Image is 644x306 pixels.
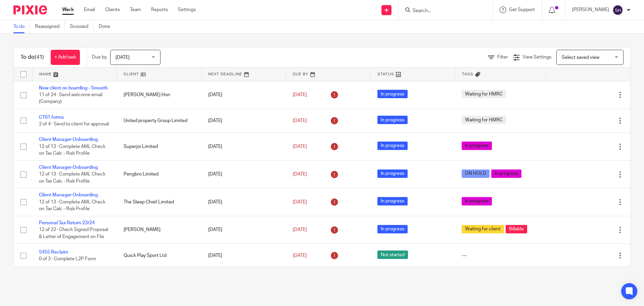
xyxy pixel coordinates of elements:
span: ON HOLD [462,169,490,178]
a: Client Manager Onboarding [39,165,98,170]
span: 11 of 24 · Send welcome email (Company) [39,92,102,104]
span: In progress [377,225,408,233]
a: Done [99,20,115,33]
span: In progress [462,142,492,150]
td: [DATE] [201,160,286,188]
span: Waiting for client [462,225,504,233]
span: Billable [506,225,527,233]
img: svg%3E [612,5,623,15]
td: [PERSON_NAME] [117,216,201,243]
td: United property Group Limited [117,109,201,132]
a: S455 Reclaim [39,250,68,255]
span: [DATE] [293,144,307,149]
a: Work [62,6,74,13]
span: (41) [35,54,44,60]
span: Select saved view [562,55,599,60]
a: Snoozed [70,20,94,33]
a: Team [130,6,141,13]
span: Get Support [509,7,535,12]
p: Due by [92,54,107,61]
a: Client Manager Onboarding [39,193,98,197]
a: To do [13,20,30,33]
span: Not started [377,251,408,259]
span: View Settings [522,55,551,60]
span: [DATE] [293,253,307,258]
img: Pixie [13,5,47,14]
span: Tags [462,72,473,76]
span: In progress [377,169,408,178]
span: In progress [377,142,408,150]
a: Clients [105,6,120,13]
span: [DATE] [293,200,307,204]
h1: To do [20,54,44,61]
td: [PERSON_NAME] Hon [117,81,201,109]
a: Reassigned [35,20,65,33]
span: 12 of 13 · Complete AML Check on Tax Calc - Risk Profile [39,172,105,184]
span: In progress [377,197,408,205]
div: --- [462,252,539,259]
span: In progress [491,169,521,178]
span: Waiting for HMRC [462,116,506,124]
td: [DATE] [201,216,286,243]
span: In progress [377,116,408,124]
a: Personal Tax Return 23/24 [39,221,95,225]
span: [DATE] [293,92,307,97]
span: Waiting for HMRC [462,90,506,98]
td: Superjoi Limited [117,133,201,160]
p: [PERSON_NAME] [572,6,609,13]
input: Search [412,8,472,14]
td: Quick Play Sport Ltd [117,244,201,268]
a: CT61 forms [39,115,64,120]
a: Reports [151,6,168,13]
span: In progress [377,90,408,98]
td: The Sleep Chief Limited [117,188,201,216]
a: New client on boarding - Smooth [39,86,108,90]
span: [DATE] [293,172,307,177]
span: 2 of 4 · Send to client for approval [39,122,109,126]
a: Client Manager Onboarding [39,137,98,142]
span: 0 of 3 · Complete L2P Form [39,257,96,262]
span: [DATE] [293,118,307,123]
td: [DATE] [201,81,286,109]
a: + Add task [51,50,80,65]
span: Filter [497,55,508,60]
a: Email [84,6,95,13]
span: 12 of 22 · Check Signed Proposal & Letter of Engagement on File [39,227,108,239]
td: [DATE] [201,188,286,216]
td: [DATE] [201,244,286,268]
td: [DATE] [201,133,286,160]
td: Pengbro Limited [117,160,201,188]
td: [DATE] [201,109,286,132]
span: [DATE] [116,55,130,60]
span: 12 of 13 · Complete AML Check on Tax Calc - Risk Profile [39,200,105,212]
a: Settings [178,6,196,13]
span: [DATE] [293,227,307,232]
span: 12 of 13 · Complete AML Check on Tax Calc - Risk Profile [39,144,105,156]
span: In progress [462,197,492,205]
